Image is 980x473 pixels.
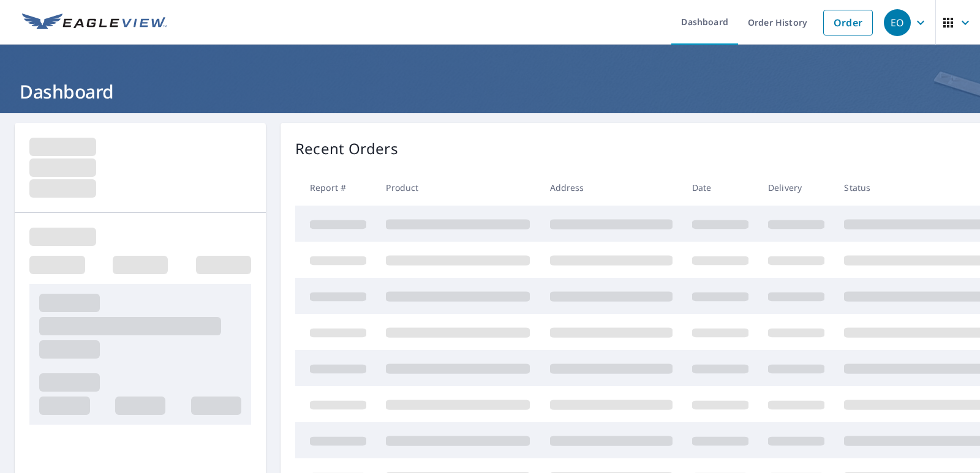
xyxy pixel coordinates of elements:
[823,10,873,35] a: Order
[295,138,398,160] p: Recent Orders
[884,9,911,36] div: EO
[758,169,834,206] th: Delivery
[15,79,965,104] h1: Dashboard
[376,169,540,206] th: Product
[22,13,167,32] img: EV Logo
[540,169,682,206] th: Address
[682,169,758,206] th: Date
[295,169,376,206] th: Report #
